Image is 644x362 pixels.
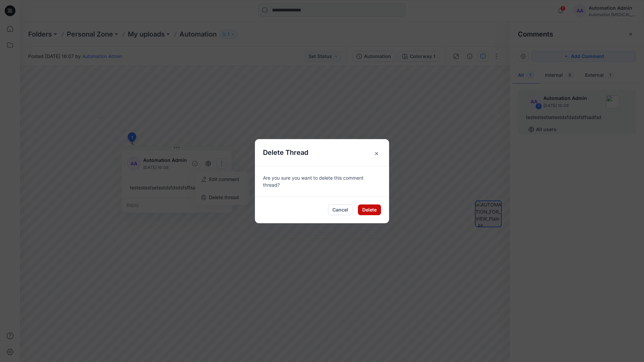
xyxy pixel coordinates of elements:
[328,204,353,215] button: Cancel
[370,147,382,159] span: ×
[255,166,389,196] div: Are you sure you want to delete this comment thread?
[362,139,389,166] button: Close
[358,204,381,215] button: Delete
[255,139,316,166] h5: Delete Thread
